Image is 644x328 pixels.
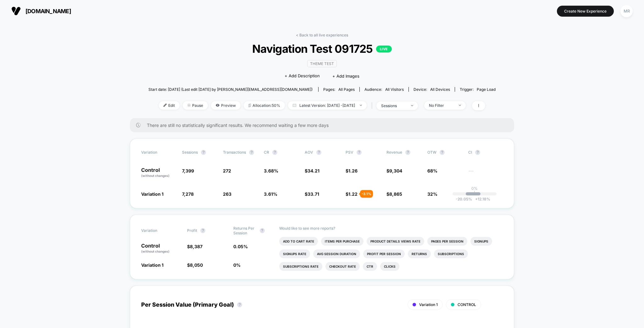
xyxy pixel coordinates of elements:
[389,168,402,173] span: 9,304
[460,87,496,92] div: Trigger:
[183,101,208,110] span: Pause
[323,87,355,92] div: Pages:
[233,262,241,268] span: 0 %
[370,101,376,110] span: |
[468,150,503,155] span: CI
[380,262,399,271] li: Clicks
[164,104,167,107] img: edit
[408,87,455,92] span: Device:
[475,197,478,201] span: +
[619,5,635,18] button: MR
[279,249,310,258] li: Signups Rate
[367,237,424,246] li: Product Details Views Rate
[305,191,319,197] span: $
[260,228,265,233] button: ?
[182,150,198,155] span: Sessions
[458,302,476,307] span: CONTROL
[313,249,360,258] li: Avg Session Duration
[211,101,241,110] span: Preview
[187,228,197,233] span: Profit
[182,168,194,173] span: 7,399
[293,104,296,107] img: calendar
[279,226,503,231] p: Would like to see more reports?
[427,191,437,197] span: 32%
[348,168,358,173] span: 1.26
[430,87,450,92] span: all devices
[305,150,313,155] span: AOV
[200,228,205,233] button: ?
[408,249,431,258] li: Returns
[141,249,169,253] span: (without changes)
[429,103,454,108] div: No Filter
[244,101,285,110] span: Allocation: 50%
[141,174,169,178] span: (without changes)
[427,237,467,246] li: Pages Per Session
[223,191,231,197] span: 263
[386,191,402,197] span: $
[321,237,364,246] li: Items Per Purchase
[363,262,377,271] li: Ctr
[471,186,478,191] p: 0%
[346,191,358,197] span: $
[405,150,410,155] button: ?
[325,262,360,271] li: Checkout Rate
[233,244,248,249] span: 0.05 %
[332,74,359,79] span: + Add Images
[264,168,278,173] span: 3.68 %
[386,168,402,173] span: $
[141,226,176,235] span: Variation
[249,150,254,155] button: ?
[477,87,496,92] span: Page Load
[279,237,318,246] li: Add To Cart Rate
[427,168,437,173] span: 68%
[248,104,251,107] img: rebalance
[620,5,633,17] div: MR
[360,105,362,106] img: end
[411,105,413,106] img: end
[141,150,176,155] span: Variation
[141,191,164,197] span: Variation 1
[141,262,164,268] span: Variation 1
[305,168,319,173] span: $
[468,169,503,178] span: ---
[456,197,472,201] span: -20.05 %
[385,87,404,92] span: All Visitors
[25,8,71,14] span: [DOMAIN_NAME]
[316,150,321,155] button: ?
[308,168,319,173] span: 34.21
[187,262,203,268] span: $
[141,167,176,178] p: Control
[190,262,203,268] span: 8,050
[475,150,480,155] button: ?
[264,191,277,197] span: 3.61 %
[363,249,405,258] li: Profit Per Session
[296,33,348,37] a: < Back to all live experiences
[474,191,475,195] p: |
[223,150,246,155] span: Transactions
[360,190,373,198] div: - 3.1 %
[147,123,502,128] span: There are still no statistically significant results. We recommend waiting a few more days
[557,6,614,17] button: Create New Experience
[419,302,438,307] span: Variation 1
[182,191,194,197] span: 7,278
[166,42,478,55] span: Navigation Test 091725
[148,87,313,92] span: Start date: [DATE] (Last edit [DATE] by [PERSON_NAME][EMAIL_ADDRESS][DOMAIN_NAME])
[389,191,402,197] span: 8,865
[376,46,392,52] p: LIVE
[440,150,445,155] button: ?
[364,87,404,92] div: Audience:
[187,104,191,107] img: end
[237,302,242,307] button: ?
[346,168,358,173] span: $
[288,101,367,110] span: Latest Version: [DATE] - [DATE]
[201,150,206,155] button: ?
[381,103,406,108] div: sessions
[357,150,362,155] button: ?
[9,6,73,16] button: [DOMAIN_NAME]
[308,191,319,197] span: 33.71
[386,150,402,155] span: Revenue
[159,101,180,110] span: Edit
[264,150,269,155] span: CR
[434,249,468,258] li: Subscriptions
[348,191,358,197] span: 1.22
